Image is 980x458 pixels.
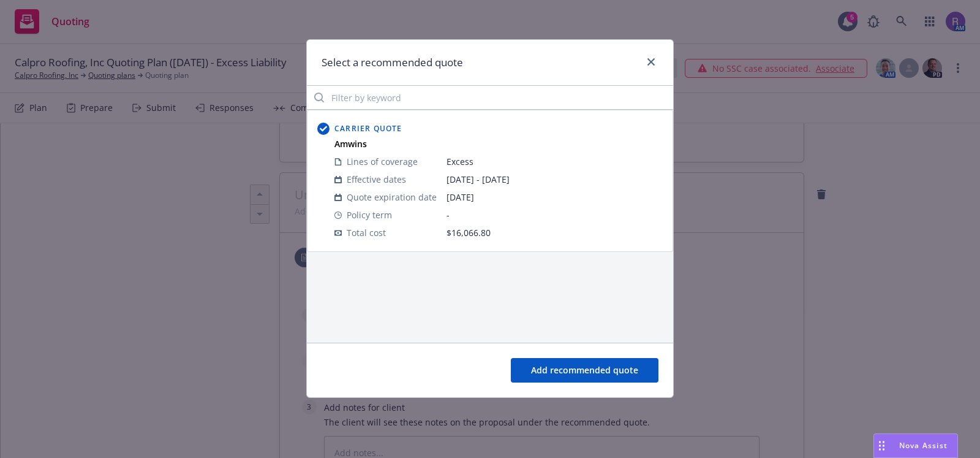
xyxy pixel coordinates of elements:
[334,138,367,150] strong: Amwins
[873,433,958,458] button: Nova Assist
[899,440,948,451] span: Nova Assist
[347,226,386,239] span: Total cost
[447,155,663,168] span: Excess
[447,191,663,204] span: [DATE]
[511,358,658,383] button: Add recommended quote
[307,85,673,110] input: Filter by keyword
[874,434,889,457] div: Drag to move
[347,173,406,186] span: Effective dates
[447,173,663,186] span: [DATE] - [DATE]
[347,155,418,168] span: Lines of coverage
[447,208,663,221] span: -
[644,55,658,69] a: close
[322,55,463,71] h1: Select a recommended quote
[334,123,402,134] span: Carrier Quote
[347,208,392,221] span: Policy term
[347,191,437,204] span: Quote expiration date
[447,227,491,239] span: $16,066.80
